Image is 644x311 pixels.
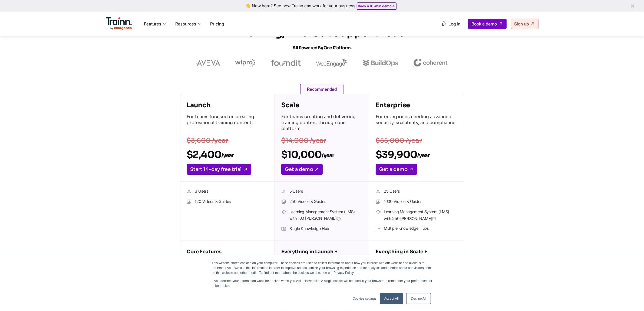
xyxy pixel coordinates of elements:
[187,198,268,205] li: 120 Videos & Guides
[413,59,448,67] img: coherent logo
[384,209,457,222] span: Learning Management System (LMS) with 250 [PERSON_NAME]
[376,188,457,195] li: 25 Users
[222,152,234,159] sub: /year
[187,164,251,175] a: Start 14-day free trial
[358,4,392,8] b: Book a 10-min demo
[187,137,229,145] s: $3,600 /year
[376,114,457,133] p: For enterprises needing advanced security, scalability, and compliance
[514,21,529,27] span: Sign up
[292,45,352,51] span: All Powered by One Platform.
[438,19,464,29] a: Log in
[281,101,362,109] h4: Scale
[376,148,457,161] h2: $39,900
[511,19,539,29] a: Sign up
[281,114,362,133] p: For teams creating and delivering training content through one platform
[187,148,268,161] h2: $2,400
[281,198,362,205] li: 250 Videos & Guides
[300,84,344,94] span: Recommended
[380,293,403,304] a: Accept All
[406,293,431,304] a: Decline All
[212,261,432,275] p: This website stores cookies on your computer. These cookies are used to collect information about...
[281,225,362,232] li: Single Knowledge Hub
[316,59,348,67] img: webengage logo
[187,101,268,109] h4: Launch
[187,188,268,195] li: 3 Users
[196,60,220,66] img: aveva logo
[175,21,196,27] span: Resources
[376,247,457,256] h5: Everything in Scale +
[353,296,377,301] a: Cookies settings
[281,164,323,175] a: Get a demo
[187,114,268,133] p: For teams focused on creating professional training content
[376,137,422,145] s: $55,000 /year
[187,247,268,256] h5: Core Features
[358,4,395,8] a: Book a 10-min demo→
[210,21,224,27] a: Pricing
[376,164,417,175] a: Get a demo
[472,21,497,27] span: Book a demo
[106,17,132,30] img: Trainn Logo
[449,21,461,27] span: Log in
[289,209,362,222] span: Learning Management System (LMS) with 100 [PERSON_NAME]
[281,137,326,145] s: $14,000 /year
[212,278,432,288] p: If you decline, your information won’t be tracked when you visit this website. A single cookie wi...
[322,152,334,159] sub: /year
[376,225,457,232] li: Multiple Knowledge Hubs
[417,152,430,159] sub: /year
[468,19,507,29] a: Book a demo
[281,188,362,195] li: 5 Users
[271,60,301,66] img: foundit logo
[281,148,362,161] h2: $10,000
[235,59,256,67] img: wipro logo
[376,198,457,205] li: 1000 Videos & Guides
[3,3,641,8] div: 👋 New here? See how Trainn can work for your business.
[144,21,161,27] span: Features
[363,60,398,66] img: buildops logo
[376,101,457,109] h4: Enterprise
[281,247,362,256] h5: Everything in Launch +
